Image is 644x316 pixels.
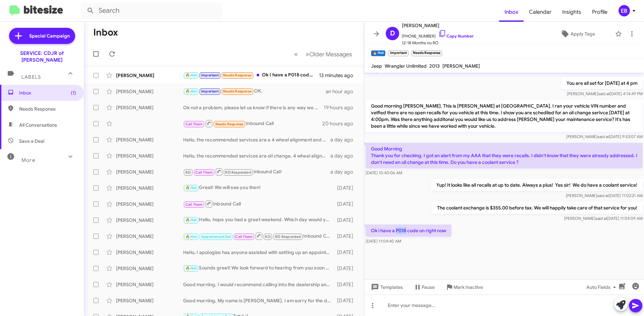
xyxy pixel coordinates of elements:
[183,200,334,208] div: Inbound Call
[185,266,197,270] span: 🔥 Hot
[225,170,251,175] span: RO Responded
[185,186,197,190] span: 🔥 Hot
[116,297,183,304] div: [PERSON_NAME]
[116,152,183,159] div: [PERSON_NAME]
[116,72,183,79] div: [PERSON_NAME]
[215,122,244,126] span: Needs Response
[294,50,298,58] span: «
[440,281,488,293] button: Mark Inactive
[183,232,334,240] div: Inbound Call
[438,34,474,39] a: Copy Number
[334,201,359,207] div: [DATE]
[116,185,183,191] div: [PERSON_NAME]
[561,77,643,89] p: You are all set for [DATE] at 4 pm
[571,28,595,40] span: Apply Tags
[183,216,334,224] div: Hello, hope you had a great weekend. Which day would you prefer in the afternoon?
[326,88,359,95] div: an hour ago
[185,73,197,77] span: 🔥 Hot
[366,143,643,168] p: Good Morning Thank you for checking. I got an alert from my AAA that they were recalls. I didn't ...
[116,249,183,256] div: [PERSON_NAME]
[21,157,35,163] span: More
[330,169,359,175] div: a day ago
[595,216,607,221] span: said at
[566,134,643,139] span: [PERSON_NAME] [DATE] 9:53:07 AM
[429,63,440,69] span: 2013
[613,5,637,16] button: EB
[524,2,557,22] a: Calendar
[422,281,435,293] span: Pause
[371,63,382,69] span: Jeep
[306,50,309,58] span: »
[402,21,474,29] span: [PERSON_NAME]
[81,3,222,19] input: Search
[334,249,359,256] div: [DATE]
[183,136,330,143] div: Hello, the recommended services are a 4 wheel alignment and a cabin air filter. There are three r...
[19,89,76,96] span: Inbox
[334,185,359,191] div: [DATE]
[201,89,219,93] span: Important
[366,170,402,175] span: [DATE] 10:40:06 AM
[543,28,612,40] button: Apply Tags
[385,63,427,69] span: Wrangler Unlimited
[183,71,319,79] div: Ok i have a P018 code on right now
[116,136,183,143] div: [PERSON_NAME]
[402,40,474,46] span: 12-18 Months no RO
[290,47,356,61] nav: Page navigation example
[223,73,252,77] span: Needs Response
[557,2,587,22] a: Insights
[402,29,474,40] span: [PHONE_NUMBER]
[116,217,183,224] div: [PERSON_NAME]
[322,120,359,127] div: 20 hours ago
[116,233,183,240] div: [PERSON_NAME]
[371,50,385,56] small: 🔥 Hot
[223,89,252,93] span: Needs Response
[581,281,624,293] button: Auto Fields
[432,202,643,214] p: The coolant exchange is $355.00 before tax. We will happily take care of that service for you!
[116,169,183,175] div: [PERSON_NAME]
[201,235,231,239] span: Appointment Set
[364,281,408,293] button: Templates
[185,122,203,126] span: Call Them
[21,74,41,80] span: Labels
[116,201,183,207] div: [PERSON_NAME]
[390,28,395,39] span: D
[411,50,442,56] small: Needs Response
[183,281,334,288] div: Good morning, I would recommend calling into the dealership and asking for the finance department...
[183,184,334,192] div: Great! We will see you then!
[442,63,480,69] span: [PERSON_NAME]
[185,202,203,207] span: Call Them
[93,27,118,38] h1: Inbox
[366,239,401,244] span: [DATE] 11:04:40 AM
[334,217,359,224] div: [DATE]
[586,281,619,293] span: Auto Fields
[183,297,334,304] div: Good morning, My name is [PERSON_NAME]. I am sorry for the delayed response. I would recommend ca...
[29,33,70,39] span: Special Campaign
[19,138,44,144] span: Save a Deal
[183,264,334,272] div: Sounds great! We look forward to hearing from you soon to schedule! Thank you!
[453,281,483,293] span: Mark Inactive
[116,104,183,111] div: [PERSON_NAME]
[265,235,270,239] span: RO
[334,233,359,240] div: [DATE]
[19,106,76,112] span: Needs Response
[567,91,643,96] span: [PERSON_NAME] [DATE] 4:14:49 PM
[183,152,330,159] div: Hello, the recommended services are oil change, 4 wheel alignment, brake fluid exchange and a fue...
[195,170,213,175] span: Call Them
[183,168,330,176] div: Inbound Call
[302,47,356,61] button: Next
[319,72,359,79] div: 13 minutes ago
[564,216,643,221] span: [PERSON_NAME] [DATE] 11:04:09 AM
[185,170,191,175] span: RO
[499,2,524,22] a: Inbox
[597,134,609,139] span: said at
[185,235,197,239] span: 🔥 Hot
[619,5,630,16] div: EB
[183,119,322,128] div: Inbound Call
[9,28,75,44] a: Special Campaign
[116,265,183,272] div: [PERSON_NAME]
[408,281,440,293] button: Pause
[566,193,643,198] span: [PERSON_NAME] [DATE] 11:02:21 AM
[201,73,219,77] span: Important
